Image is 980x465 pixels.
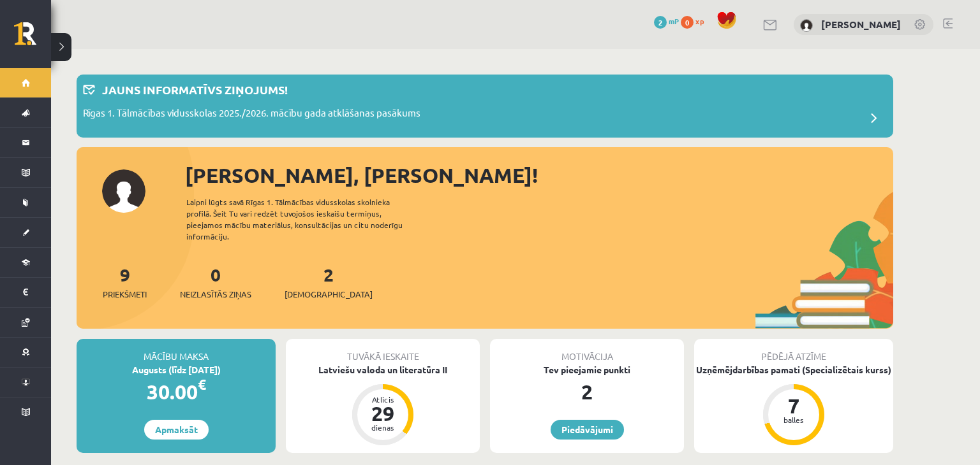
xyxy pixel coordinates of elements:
[286,363,480,376] div: Latviešu valoda un literatūra II
[821,18,901,31] a: [PERSON_NAME]
[185,160,893,190] div: [PERSON_NAME], [PERSON_NAME]!
[103,263,147,301] a: 9Priekšmeti
[775,416,813,424] div: balles
[285,288,373,301] span: [DEMOGRAPHIC_DATA]
[669,16,679,26] span: mP
[654,16,667,29] span: 2
[180,263,251,301] a: 0Neizlasītās ziņas
[364,403,402,424] div: 29
[800,19,813,32] img: Roberts Pūliņš
[286,363,480,447] a: Latviešu valoda un literatūra II Atlicis 29 dienas
[551,420,624,440] a: Piedāvājumi
[77,339,276,363] div: Mācību maksa
[775,396,813,416] div: 7
[83,81,887,131] a: Jauns informatīvs ziņojums! Rīgas 1. Tālmācības vidusskolas 2025./2026. mācību gada atklāšanas pa...
[14,22,51,54] a: Rīgas 1. Tālmācības vidusskola
[364,396,402,403] div: Atlicis
[695,16,704,26] span: xp
[490,376,684,407] div: 2
[286,339,480,363] div: Tuvākā ieskaite
[144,420,209,440] a: Apmaksāt
[77,376,276,407] div: 30.00
[198,375,206,394] span: €
[654,16,679,26] a: 2 mP
[490,363,684,376] div: Tev pieejamie punkti
[186,196,425,242] div: Laipni lūgts savā Rīgas 1. Tālmācības vidusskolas skolnieka profilā. Šeit Tu vari redzēt tuvojošo...
[285,263,373,301] a: 2[DEMOGRAPHIC_DATA]
[490,339,684,363] div: Motivācija
[694,363,893,447] a: Uzņēmējdarbības pamati (Specializētais kurss) 7 balles
[694,339,893,363] div: Pēdējā atzīme
[180,288,251,301] span: Neizlasītās ziņas
[102,81,288,98] p: Jauns informatīvs ziņojums!
[77,363,276,376] div: Augusts (līdz [DATE])
[681,16,710,26] a: 0 xp
[83,106,420,124] p: Rīgas 1. Tālmācības vidusskolas 2025./2026. mācību gada atklāšanas pasākums
[694,363,893,376] div: Uzņēmējdarbības pamati (Specializētais kurss)
[681,16,694,29] span: 0
[103,288,147,301] span: Priekšmeti
[364,424,402,431] div: dienas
